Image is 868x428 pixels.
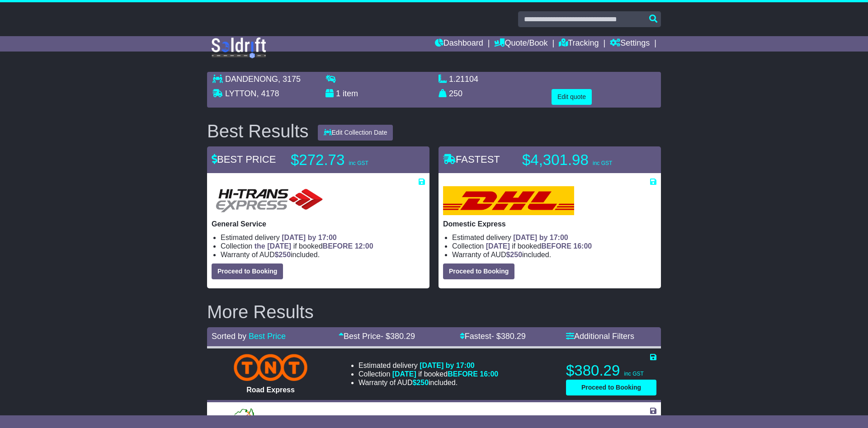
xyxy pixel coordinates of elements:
a: Dashboard [435,36,483,52]
button: Edit quote [552,89,592,105]
li: Warranty of AUD included. [359,378,498,387]
span: 380.29 [501,332,526,341]
span: 250 [510,251,522,259]
span: inc GST [593,160,612,166]
span: $ [506,251,522,259]
p: $272.73 [291,151,404,169]
span: 1.21104 [449,75,478,84]
li: Estimated delivery [359,415,475,423]
a: Best Price- $380.29 [339,332,415,341]
img: TNT Domestic: Road Express [234,354,307,381]
span: BEFORE [448,370,478,378]
p: Domestic Express [443,220,656,228]
span: [DATE] by 17:00 [282,234,337,241]
li: Collection [221,242,425,250]
span: $ [274,251,291,259]
img: HiTrans: General Service [212,186,327,215]
span: [DATE] by 17:00 [513,234,568,241]
div: Best Results [203,121,313,141]
h2: More Results [207,302,661,322]
span: BEFORE [541,242,571,250]
p: General Service [212,220,425,228]
span: 1 [336,89,340,98]
span: inc GST [349,160,368,166]
span: if booked [255,242,373,250]
span: inc GST [624,371,643,377]
button: Proceed to Booking [443,263,514,279]
button: Proceed to Booking [212,263,283,279]
li: Warranty of AUD included. [452,250,656,259]
img: DHL: Domestic Express [443,186,574,215]
li: Warranty of AUD included. [221,250,425,259]
span: 380.29 [390,332,415,341]
li: Estimated delivery [452,233,656,242]
button: Proceed to Booking [566,380,656,395]
span: , 4178 [256,89,279,98]
span: DANDENONG [225,75,278,84]
li: Collection [452,242,656,250]
span: $ [412,379,429,386]
button: Edit Collection Date [318,125,393,141]
span: 16:00 [573,242,592,250]
a: Additional Filters [566,332,634,341]
span: the [DATE] [255,242,291,250]
span: [DATE] [392,370,416,378]
span: Sorted by [212,332,246,341]
span: Road Express [246,386,295,394]
span: 250 [449,89,462,98]
span: BEFORE [323,242,353,250]
span: LYTTON [225,89,256,98]
a: Settings [610,36,650,52]
span: [DATE] by 17:00 [420,362,475,369]
span: BEST PRICE [212,154,276,165]
p: $4,301.98 [522,151,635,169]
a: Tracking [559,36,599,52]
a: Best Price [249,332,286,341]
span: 250 [278,251,291,259]
li: Collection [359,370,498,378]
span: if booked [486,242,592,250]
span: , 3175 [278,75,301,84]
span: 250 [416,379,429,386]
a: Quote/Book [494,36,547,52]
span: [DATE] [486,242,510,250]
span: - $ [491,332,526,341]
span: item [343,89,358,98]
p: $380.29 [566,362,656,380]
span: FASTEST [443,154,500,165]
span: 16:00 [480,370,498,378]
li: Estimated delivery [359,361,498,370]
a: Fastest- $380.29 [460,332,526,341]
span: if booked [392,370,498,378]
span: - $ [381,332,415,341]
li: Estimated delivery [221,233,425,242]
span: 12:00 [355,242,373,250]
